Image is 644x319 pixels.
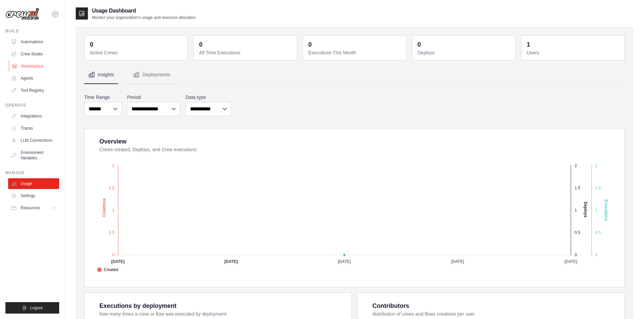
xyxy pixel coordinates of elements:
[595,252,598,257] tspan: 0
[5,170,59,176] div: Manage
[527,40,530,49] div: 1
[575,163,577,168] tspan: 2
[129,66,174,84] button: Deployments
[92,7,196,15] h2: Usage Dashboard
[90,40,93,49] div: 0
[575,186,580,190] tspan: 1.5
[84,66,625,84] nav: Tabs
[373,301,409,311] div: Contributors
[127,94,180,101] label: Period
[99,137,126,146] div: Overview
[338,259,351,264] tspan: [DATE]
[575,230,580,235] tspan: 0.5
[99,301,176,311] div: Executions by deployment
[8,85,59,96] a: Tool Registry
[21,205,40,211] span: Resources
[99,311,343,317] dt: how many times a crew or flow was executed by deployment
[8,36,59,47] a: Automations
[99,146,616,153] dt: Crews created, Deploys, and Crew executions
[112,163,115,168] tspan: 2
[90,49,184,56] dt: Active Crews
[224,259,238,264] tspan: [DATE]
[30,305,43,311] span: Logout
[308,49,402,56] dt: Executions This Month
[97,267,118,273] span: Created
[109,186,115,190] tspan: 1.5
[102,198,106,217] text: Creations
[112,252,115,257] tspan: 0
[5,302,59,314] button: Logout
[595,163,598,168] tspan: 2
[8,111,59,122] a: Integrations
[5,8,39,21] img: Logo
[109,230,115,235] tspan: 0.5
[199,49,293,56] dt: All Time Executions
[199,40,202,49] div: 0
[418,40,421,49] div: 0
[8,178,59,189] a: Usage
[8,49,59,59] a: Crew Studio
[604,200,609,221] text: Executions
[527,49,620,56] dt: Users
[595,186,601,190] tspan: 1.5
[8,135,59,146] a: LLM Connections
[111,259,125,264] tspan: [DATE]
[595,208,598,213] tspan: 1
[84,66,118,84] button: Insights
[418,49,511,56] dt: Deploys
[5,103,59,108] div: Operate
[595,230,601,235] tspan: 0.5
[92,15,196,20] p: Monitor your organization's usage and resource allocation
[84,94,122,101] label: Time Range
[8,203,59,213] button: Resources
[575,252,577,257] tspan: 0
[451,259,464,264] tspan: [DATE]
[583,202,588,217] text: Deploys
[8,190,59,201] a: Settings
[373,311,617,317] dt: distribution of crews and flows creations per user
[8,73,59,84] a: Agents
[8,123,59,134] a: Traces
[565,259,577,264] tspan: [DATE]
[9,61,60,72] a: Marketplace
[5,28,59,34] div: Build
[575,208,577,213] tspan: 1
[112,208,115,213] tspan: 1
[8,147,59,163] a: Environment Variables
[186,94,231,101] label: Data type
[308,40,312,49] div: 0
